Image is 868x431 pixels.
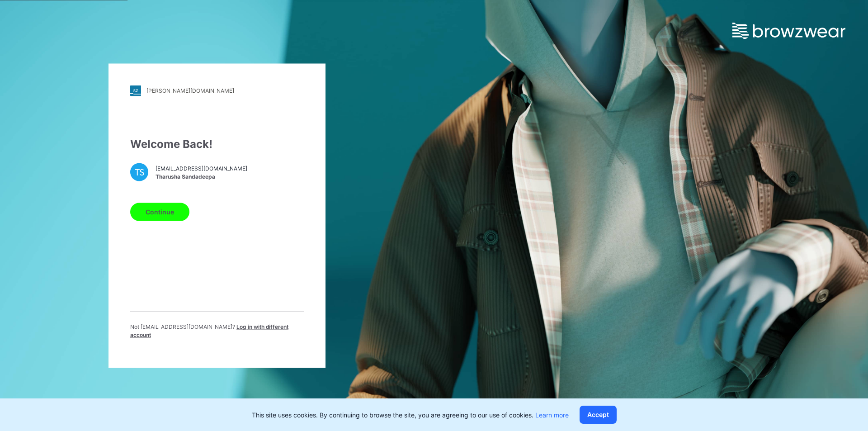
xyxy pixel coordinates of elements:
[130,163,148,181] div: TS
[130,136,304,152] div: Welcome Back!
[130,85,304,96] a: [PERSON_NAME][DOMAIN_NAME]
[130,322,304,339] p: Not [EMAIL_ADDRESS][DOMAIN_NAME] ?
[535,411,569,419] a: Learn more
[156,173,247,181] span: Tharusha Sandadeepa
[146,87,234,94] div: [PERSON_NAME][DOMAIN_NAME]
[732,23,845,39] img: browzwear-logo.e42bd6dac1945053ebaf764b6aa21510.svg
[130,85,141,96] img: stylezone-logo.562084cfcfab977791bfbf7441f1a819.svg
[130,203,189,221] button: Continue
[580,406,617,424] button: Accept
[156,165,247,173] span: [EMAIL_ADDRESS][DOMAIN_NAME]
[252,410,569,420] p: This site uses cookies. By continuing to browse the site, you are agreeing to our use of cookies.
